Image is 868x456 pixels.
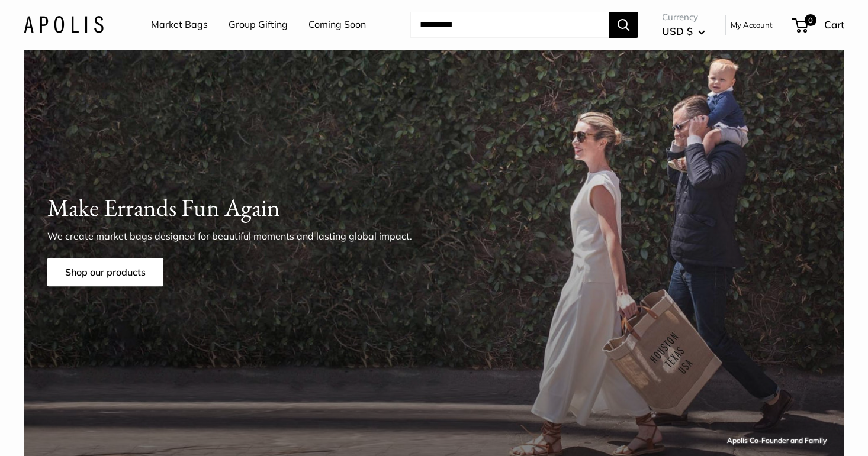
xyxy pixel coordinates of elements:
[662,9,705,25] span: Currency
[609,12,638,38] button: Search
[731,18,773,32] a: My Account
[24,16,104,33] img: Apolis
[727,434,827,447] div: Apolis Co-Founder and Family
[47,190,821,225] h1: Make Errands Fun Again
[410,12,609,38] input: Search...
[151,16,208,34] a: Market Bags
[824,18,844,31] span: Cart
[47,258,163,287] a: Shop our products
[47,229,432,244] p: We create market bags designed for beautiful moments and lasting global impact.
[308,16,366,34] a: Coming Soon
[662,22,705,41] button: USD $
[662,25,693,37] span: USD $
[805,14,816,26] span: 0
[229,16,288,34] a: Group Gifting
[793,15,844,34] a: 0 Cart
